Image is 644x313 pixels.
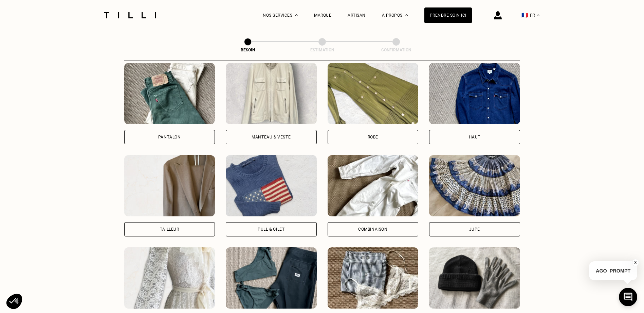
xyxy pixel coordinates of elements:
[158,135,181,139] div: Pantalon
[160,227,179,231] div: Tailleur
[429,155,520,216] img: Tilli retouche votre Jupe
[314,13,331,18] a: Marque
[537,14,539,16] img: menu déroulant
[368,135,378,139] div: Robe
[252,135,291,139] div: Manteau & Veste
[328,155,419,216] img: Tilli retouche votre Combinaison
[429,247,520,309] img: Tilli retouche votre Accessoires
[258,227,284,231] div: Pull & gilet
[102,12,159,18] img: Logo du service de couturière Tilli
[429,63,520,124] img: Tilli retouche votre Haut
[589,261,637,280] p: AGO_PROMPT
[328,63,419,124] img: Tilli retouche votre Robe
[328,247,419,309] img: Tilli retouche votre Lingerie
[405,14,408,16] img: Menu déroulant à propos
[348,13,366,18] a: Artisan
[226,247,317,309] img: Tilli retouche votre Maillot de bain
[288,48,356,52] div: Estimation
[469,135,480,139] div: Haut
[124,155,215,216] img: Tilli retouche votre Tailleur
[124,63,215,124] img: Tilli retouche votre Pantalon
[226,63,317,124] img: Tilli retouche votre Manteau & Veste
[469,227,480,231] div: Jupe
[362,48,430,52] div: Confirmation
[424,7,472,23] a: Prendre soin ici
[124,247,215,309] img: Tilli retouche votre Robe de mariée
[632,259,639,266] button: X
[214,48,282,52] div: Besoin
[295,14,298,16] img: Menu déroulant
[358,227,388,231] div: Combinaison
[521,12,528,18] span: 🇫🇷
[226,155,317,216] img: Tilli retouche votre Pull & gilet
[494,11,502,19] img: icône connexion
